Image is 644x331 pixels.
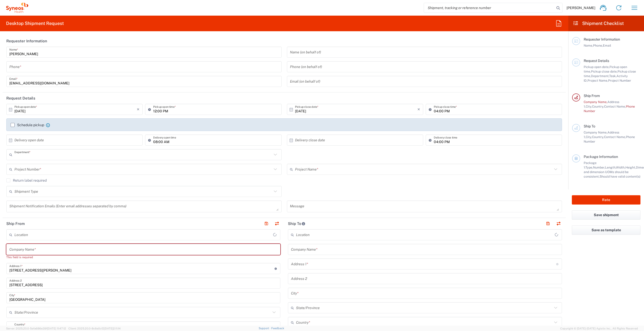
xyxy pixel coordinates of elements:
[6,178,47,182] label: Return label required
[584,44,593,47] span: Name,
[137,105,140,113] i: ×
[6,255,280,259] div: This field is required
[68,327,121,330] span: Client: 2025.20.0-8c6e0cf
[567,6,595,10] span: [PERSON_NAME]
[11,123,44,127] label: Schedule pickup
[608,79,631,82] span: Project Number
[572,210,640,220] button: Save shipment
[586,105,592,108] span: City,
[584,124,595,128] span: Ship To
[102,327,121,330] span: 2[DATE]2:11:14
[593,165,605,169] span: Number,
[592,135,604,139] span: Country,
[584,130,607,134] span: Company Name,
[417,105,420,113] i: ×
[586,135,592,139] span: City,
[584,155,618,159] span: Package Information
[584,100,607,104] span: Company Name,
[625,165,636,169] span: Height,
[271,327,284,330] a: Feedback
[6,221,25,226] h2: Ship From
[604,105,626,108] span: Contact Name,
[47,327,66,330] span: [DATE] 11:47:12
[604,135,626,139] span: Contact Name,
[603,44,611,47] span: Email
[573,20,624,26] h2: Shipment Checklist
[6,39,47,44] h2: Requester Information
[609,74,616,78] span: Task,
[605,165,616,169] span: Length,
[288,221,305,226] h2: Ship To
[6,96,35,101] h2: Request Details
[591,70,618,73] span: Pickup close date,
[560,326,638,331] span: Copyright © [DATE]-[DATE] Agistix Inc., All Rights Reserved
[6,20,64,26] h2: Desktop Shipment Request
[584,65,609,69] span: Pickup open date,
[259,327,271,330] a: Support
[584,59,609,63] span: Request Details
[591,74,609,78] span: Department,
[593,44,603,47] span: Phone,
[424,3,555,13] input: Shipment, tracking or reference number
[572,225,640,235] button: Save as template
[584,37,620,41] span: Requester Information
[587,79,608,82] span: Project Name,
[584,161,597,169] span: Package 1:
[572,195,640,205] button: Rate
[592,105,604,108] span: Country,
[616,165,625,169] span: Width,
[600,175,640,178] span: Should have valid content(s)
[584,94,600,98] span: Ship From
[585,165,593,169] span: Type,
[6,327,66,330] span: Server: 2025.20.0-5efa686e39f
